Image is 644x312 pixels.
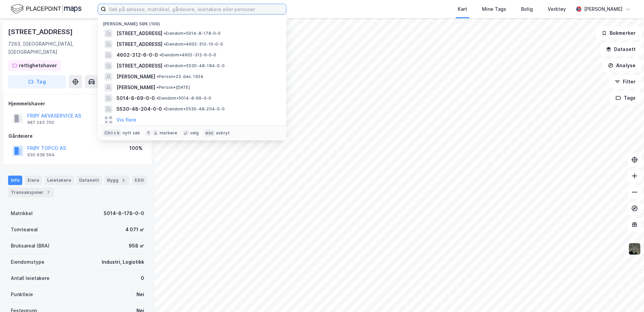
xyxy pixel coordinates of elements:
div: Nei [136,290,144,298]
div: 5014-8-178-0-0 [104,209,144,217]
div: velg [190,130,199,136]
span: • [157,85,159,90]
div: Tomteareal [11,226,38,234]
div: esc [204,130,215,136]
span: • [164,63,166,68]
span: • [159,52,161,57]
div: [PERSON_NAME] [584,5,622,13]
div: nytt søk [123,130,140,136]
div: Eiendomstype [11,258,44,266]
span: Eiendom • 5530-48-204-0-0 [163,106,225,112]
div: 100% [129,144,142,152]
div: 987 245 700 [27,120,54,125]
div: Punktleie [11,290,33,298]
span: 4602-312-6-0-0 [117,51,158,59]
div: Verktøy [548,5,566,13]
div: Bolig [521,5,533,13]
span: [STREET_ADDRESS] [117,40,162,48]
span: • [163,106,165,111]
img: logo.f888ab2527a4732fd821a326f86c7f29.svg [11,3,82,15]
div: 7 [45,189,52,196]
div: Gårdeiere [8,132,147,140]
button: Tags [610,91,641,105]
div: [STREET_ADDRESS] [8,26,74,37]
div: Transaksjoner [8,188,54,197]
span: • [164,31,166,36]
button: Datasett [600,43,641,56]
span: [STREET_ADDRESS] [117,62,162,70]
div: Bygg [104,176,129,185]
div: Datasett [76,176,102,185]
div: 0 [141,274,144,282]
button: Tag [8,75,66,88]
div: markere [160,130,177,136]
div: Mine Tags [482,5,506,13]
span: Eiendom • 5014-8-178-0-0 [164,31,221,36]
div: Bruksareal (BRA) [11,242,50,250]
div: Industri, Logistikk [102,258,144,266]
div: Hjemmelshaver [8,100,147,108]
span: 5014-8-69-0-0 [117,94,155,102]
span: Person • [DATE] [157,85,190,90]
button: Analyse [602,59,641,72]
span: • [156,96,158,101]
span: 5530-48-204-0-0 [117,105,162,113]
div: Antall leietakere [11,274,50,282]
span: [STREET_ADDRESS] [117,29,162,37]
span: Eiendom • 4602-312-10-0-0 [164,42,223,47]
span: [PERSON_NAME] [117,73,155,81]
div: 2 [120,177,127,184]
span: [PERSON_NAME] [117,83,155,92]
button: Filter [609,75,641,88]
div: 7263, [GEOGRAPHIC_DATA], [GEOGRAPHIC_DATA] [8,40,119,56]
div: [PERSON_NAME] søk (100) [98,16,286,28]
span: Eiendom • 5530-48-184-0-0 [164,63,225,69]
div: 958 ㎡ [129,242,144,250]
div: Leietakere [44,176,74,185]
div: Ctrl + k [103,130,121,136]
span: • [157,74,159,79]
button: Bokmerker [596,26,641,40]
input: Søk på adresse, matrikkel, gårdeiere, leietakere eller personer [106,4,286,14]
span: • [164,42,166,47]
div: Kart [458,5,467,13]
div: rettighetshaver [19,61,57,70]
iframe: Chat Widget [610,280,644,312]
div: avbryt [216,130,230,136]
span: Eiendom • 4602-312-6-0-0 [159,52,217,58]
div: 4 071 ㎡ [125,226,144,234]
button: Vis flere [117,116,136,124]
span: Eiendom • 5014-8-69-0-0 [156,96,211,101]
div: ESG [132,176,147,185]
span: Person • 23. des. 1924 [157,74,203,79]
div: 930 938 564 [27,152,55,158]
img: 9k= [628,242,641,255]
div: Eiere [25,176,42,185]
div: Matrikkel [11,209,33,217]
div: Info [8,176,22,185]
